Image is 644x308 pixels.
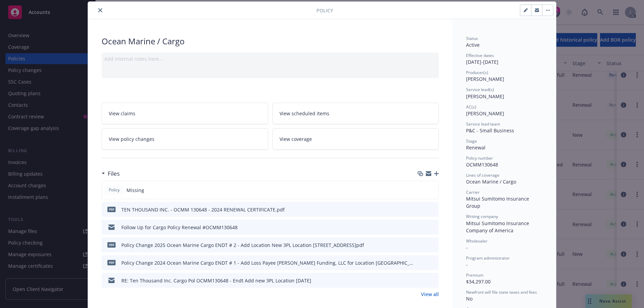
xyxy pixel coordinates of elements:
a: View all [421,291,439,298]
span: Wholesaler [466,238,488,244]
button: preview file [430,241,436,249]
div: Policy Change 2024 Ocean Marine Cargo ENDT # 1 - Add Loss Payee [PERSON_NAME] Funding, LLC for Lo... [121,259,416,266]
span: Active [466,42,480,48]
div: Add internal notes here... [104,55,436,62]
span: OCMM130648 [466,161,498,168]
span: Missing [126,187,144,194]
button: download file [419,241,424,249]
button: close [96,6,104,14]
button: preview file [430,259,436,266]
span: P&C - Small Business [466,127,514,134]
span: Lines of coverage [466,172,499,178]
span: Program administrator [466,255,510,261]
a: View coverage [272,128,439,150]
span: [PERSON_NAME] [466,110,504,117]
span: Mitsui Sumitomo Insurance Company of America [466,220,530,234]
span: Policy number [466,155,493,161]
div: [DATE] - [DATE] [466,53,542,65]
span: pdf [107,242,116,247]
button: download file [419,224,424,231]
a: View claims [102,103,268,124]
span: - [466,244,468,251]
span: Mitsui Sumitomo Insurance Group [466,195,530,209]
button: download file [419,259,424,266]
span: Policy [107,187,121,193]
span: pdf [107,260,116,265]
span: pdf [107,207,116,212]
button: preview file [430,206,436,213]
span: View policy changes [109,135,154,143]
span: Premium [466,272,483,278]
span: Service lead(s) [466,87,494,92]
span: Writing company [466,214,498,219]
span: View scheduled items [280,110,329,117]
span: Producer(s) [466,70,488,75]
button: preview file [430,224,436,231]
span: [PERSON_NAME] [466,76,504,82]
span: No [466,295,473,302]
span: - [466,261,468,268]
span: View coverage [280,135,312,143]
div: Ocean Marine / Cargo [102,35,439,47]
span: $34,297.00 [466,278,491,285]
span: Policy [316,7,333,14]
span: Service lead team [466,121,500,127]
a: View policy changes [102,128,268,150]
div: RE: Ten Thousand Inc. Cargo Pol OCMM130648 - Endt Add new 3PL Location [DATE] [121,277,311,284]
button: download file [419,277,424,284]
span: Renewal [466,144,485,151]
span: AC(s) [466,104,476,110]
span: Stage [466,138,477,144]
span: [PERSON_NAME] [466,93,504,100]
div: TEN THOUSAND INC. - OCMM 130648 - 2024 RENEWAL CERTIFICATE.pdf [121,206,285,213]
button: preview file [430,277,436,284]
div: Ocean Marine / Cargo [466,178,542,185]
span: Status [466,35,478,41]
a: View scheduled items [272,103,439,124]
div: Follow Up for Cargo Policy Renewal #OCMM130648 [121,224,238,231]
span: Newfront will file state taxes and fees [466,289,537,295]
button: download file [419,206,424,213]
span: Carrier [466,189,480,195]
div: Files [102,169,120,178]
span: Effective dates [466,53,494,58]
div: Policy Change 2025 Ocean Marine Cargo ENDT # 2 - Add Location New 3PL Location [STREET_ADDRESS]pdf [121,241,364,249]
h3: Files [108,169,120,178]
span: View claims [109,110,135,117]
